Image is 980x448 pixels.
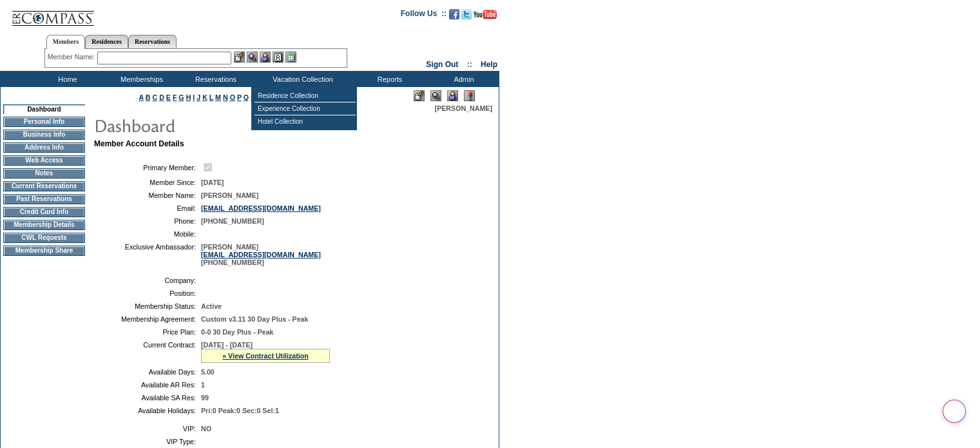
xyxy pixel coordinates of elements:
a: B [146,93,151,101]
img: View Mode [430,90,441,101]
a: Sign Out [426,60,458,69]
span: Active [201,302,222,310]
span: [PERSON_NAME] [PHONE_NUMBER] [201,243,321,266]
td: Home [29,71,103,87]
img: Impersonate [447,90,458,101]
a: Subscribe to our YouTube Channel [474,13,497,21]
a: L [209,93,213,101]
a: [EMAIL_ADDRESS][DOMAIN_NAME] [201,204,321,212]
td: Exclusive Ambassador: [99,243,196,266]
img: Reservations [273,52,283,63]
td: Membership Share [3,246,85,256]
span: Custom v3.11 30 Day Plus - Peak [201,315,308,323]
span: 5.00 [201,368,215,376]
a: K [202,93,207,101]
td: Available SA Res: [99,394,196,402]
td: Available AR Res: [99,381,196,389]
img: Become our fan on Facebook [449,9,459,19]
span: [DATE] [201,179,224,186]
span: [DATE] - [DATE] [201,341,253,349]
a: H [186,93,191,101]
span: Pri:0 Peak:0 Sec:0 Sel:1 [201,407,279,414]
a: » View Contract Utilization [222,352,309,360]
b: Member Account Details [94,139,184,148]
a: D [159,93,164,101]
img: pgTtlDashboard.gif [93,112,351,138]
td: Available Days: [99,368,196,376]
td: Company: [99,277,196,284]
a: P [237,93,242,101]
td: Memberships [103,71,177,87]
img: Impersonate [260,52,271,63]
td: Position: [99,289,196,297]
td: Current Reservations [3,181,85,191]
img: View [247,52,258,63]
img: b_calculator.gif [285,52,296,63]
a: J [197,93,200,101]
td: Dashboard [3,104,85,114]
td: Credit Card Info [3,207,85,217]
td: Business Info [3,130,85,140]
td: Admin [425,71,499,87]
a: Help [481,60,497,69]
a: Q [244,93,249,101]
a: F [173,93,177,101]
a: O [230,93,235,101]
td: Past Reservations [3,194,85,204]
td: Member Since: [99,179,196,186]
td: Membership Agreement: [99,315,196,323]
a: E [166,93,171,101]
td: Residence Collection [255,90,356,102]
td: VIP Type: [99,438,196,445]
span: [PHONE_NUMBER] [201,217,264,225]
td: Phone: [99,217,196,225]
div: Member Name: [48,52,97,63]
td: Address Info [3,142,85,153]
td: Follow Us :: [401,8,447,23]
td: Current Contract: [99,341,196,363]
span: [PERSON_NAME] [435,104,492,112]
img: Subscribe to our YouTube Channel [474,10,497,19]
td: Hotel Collection [255,115,356,128]
span: NO [201,425,211,433]
img: Follow us on Twitter [461,9,472,19]
a: M [215,93,221,101]
a: C [152,93,157,101]
a: N [223,93,228,101]
a: Follow us on Twitter [461,13,472,21]
span: 1 [201,381,205,389]
td: Membership Status: [99,302,196,310]
a: [EMAIL_ADDRESS][DOMAIN_NAME] [201,251,321,258]
span: :: [467,60,472,69]
a: A [139,93,144,101]
td: Web Access [3,155,85,166]
a: Reservations [128,35,177,48]
td: Email: [99,204,196,212]
span: 0-0 30 Day Plus - Peak [201,328,274,336]
td: Available Holidays: [99,407,196,414]
img: Log Concern/Member Elevation [464,90,475,101]
td: Member Name: [99,191,196,199]
td: Personal Info [3,117,85,127]
td: Price Plan: [99,328,196,336]
td: Experience Collection [255,102,356,115]
td: CWL Requests [3,233,85,243]
td: Primary Member: [99,161,196,173]
td: VIP: [99,425,196,433]
img: Edit Mode [414,90,425,101]
a: I [193,93,195,101]
td: Reservations [177,71,251,87]
td: Reports [351,71,425,87]
a: G [178,93,184,101]
td: Notes [3,168,85,179]
img: b_edit.gif [234,52,245,63]
a: Members [46,35,86,49]
a: Residences [85,35,128,48]
td: Vacation Collection [251,71,351,87]
a: Become our fan on Facebook [449,13,459,21]
span: [PERSON_NAME] [201,191,258,199]
span: 99 [201,394,209,402]
td: Mobile: [99,230,196,238]
td: Membership Details [3,220,85,230]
